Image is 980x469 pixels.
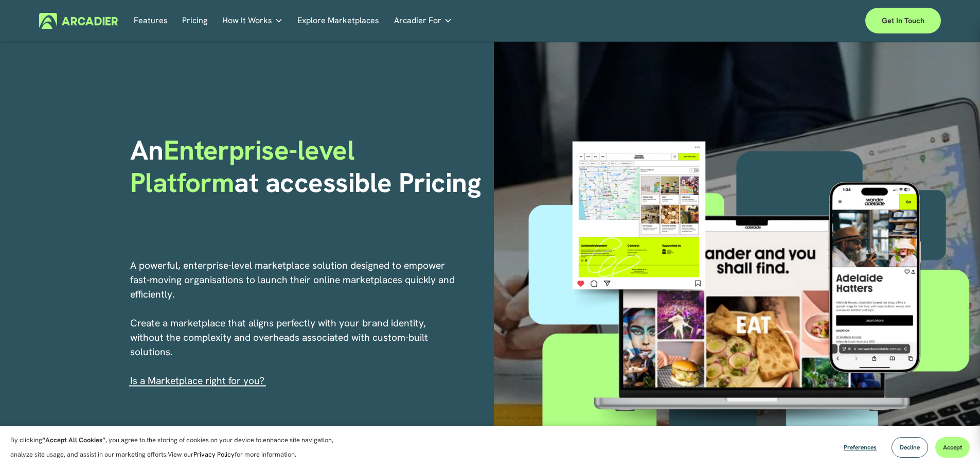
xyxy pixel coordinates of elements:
[222,13,272,28] span: How It Works
[130,258,456,388] p: A powerful, enterprise-level marketplace solution designed to empower fast-moving organisations t...
[844,443,877,451] span: Preferences
[892,437,928,458] button: Decline
[134,13,168,29] a: Features
[42,436,105,444] strong: “Accept All Cookies”
[130,374,264,387] span: I
[222,13,283,29] a: folder dropdown
[182,13,207,29] a: Pricing
[297,13,379,29] a: Explore Marketplaces
[865,8,941,33] a: Get in touch
[929,420,980,469] div: Widget de chat
[900,443,920,451] span: Decline
[39,13,118,29] img: Arcadier
[130,132,362,200] span: Enterprise-level Platform
[394,13,441,28] span: Arcadier For
[193,450,235,459] a: Privacy Policy
[929,420,980,469] iframe: Chat Widget
[133,374,264,387] a: s a Marketplace right for you?
[130,134,487,199] h1: An at accessible Pricing
[836,437,884,458] button: Preferences
[10,433,345,462] p: By clicking , you agree to the storing of cookies on your device to enhance site navigation, anal...
[394,13,452,29] a: folder dropdown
